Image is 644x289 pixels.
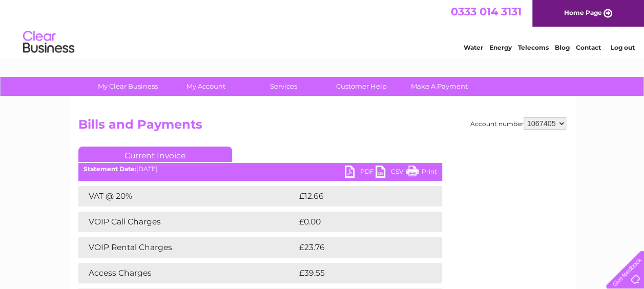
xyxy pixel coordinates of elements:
a: Current Invoice [78,147,232,162]
td: VOIP Rental Charges [78,237,297,258]
a: Log out [610,44,634,51]
td: £12.66 [297,186,421,207]
td: VOIP Call Charges [78,212,297,232]
a: Customer Help [319,77,404,96]
a: Blog [555,44,570,51]
td: £0.00 [297,212,419,232]
b: Statement Date: [84,165,136,173]
div: Account number [470,117,566,130]
a: My Clear Business [86,77,170,96]
a: My Account [163,77,248,96]
a: PDF [345,166,376,180]
a: Telecoms [518,44,549,51]
h2: Bills and Payments [78,117,566,137]
td: Access Charges [78,263,297,283]
td: £39.55 [297,263,421,283]
div: [DATE] [78,166,442,173]
a: Print [406,166,437,180]
a: Energy [489,44,512,51]
a: 0333 014 3131 [451,5,522,18]
img: logo.png [23,27,75,58]
a: Make A Payment [397,77,482,96]
a: Services [241,77,326,96]
td: £23.76 [297,237,421,258]
div: Clear Business is a trading name of Verastar Limited (registered in [GEOGRAPHIC_DATA] No. 3667643... [80,6,565,50]
a: Water [464,44,483,51]
a: CSV [376,166,406,180]
a: Contact [576,44,601,51]
td: VAT @ 20% [78,186,297,207]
